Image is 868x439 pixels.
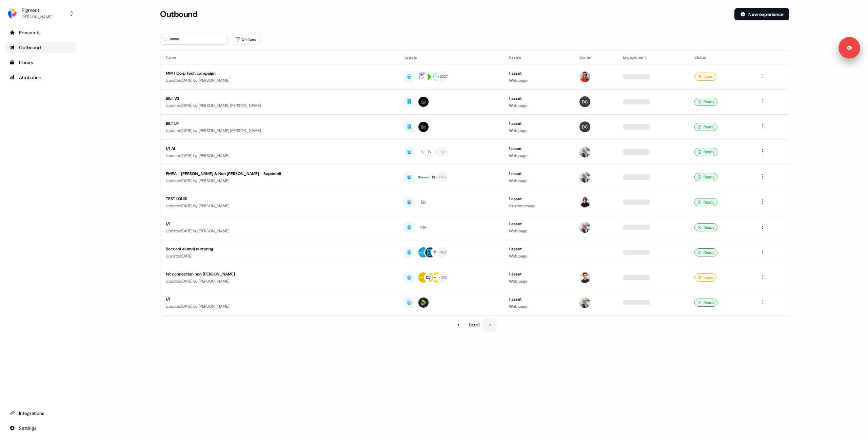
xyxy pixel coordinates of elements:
[427,174,433,180] div: MA
[509,228,569,234] div: Web page
[694,248,717,256] div: Ready
[166,278,393,285] div: Updated [DATE] by [PERSON_NAME]
[509,296,569,303] div: 1 asset
[166,145,383,152] div: 1/1 AI
[421,149,426,155] div: NA
[166,127,393,134] div: Updated [DATE] by [PERSON_NAME] [PERSON_NAME]
[509,70,569,77] div: 1 asset
[509,170,569,177] div: 1 asset
[166,102,393,109] div: Updated [DATE] by [PERSON_NAME] [PERSON_NAME]
[509,303,569,310] div: Web page
[734,8,789,20] button: New experience
[579,222,590,233] img: Ludmilla
[5,72,76,83] a: Go to attribution
[509,152,569,159] div: Web page
[5,57,76,68] a: Go to templates
[166,203,393,209] div: Updated [DATE] by [PERSON_NAME]
[166,170,383,177] div: EMEA - [PERSON_NAME] & Non [PERSON_NAME] - Supercell
[9,410,72,417] div: Integrations
[160,9,197,19] h3: Outbound
[579,71,590,82] img: Caroline
[166,246,383,252] div: Bocconi alumni nurturing
[504,51,574,64] th: Assets
[509,271,569,278] div: 1 asset
[694,73,716,81] div: Issues
[166,177,393,184] div: Updated [DATE] by [PERSON_NAME]
[166,271,383,278] div: 1st connection non [PERSON_NAME]
[420,224,427,231] div: MA
[509,195,569,202] div: 1 asset
[22,7,52,14] div: Pigment
[438,274,447,281] div: + 526
[438,74,448,80] div: + 2027
[469,322,480,328] div: Page 3
[9,425,72,432] div: Settings
[5,423,76,434] a: Go to integrations
[574,51,617,64] th: Owner
[421,199,426,206] div: ED
[509,278,569,285] div: Web page
[509,77,569,84] div: Web page
[509,120,569,127] div: 1 asset
[438,174,447,180] div: + 576
[166,253,393,260] div: Updated [DATE]
[509,246,569,252] div: 1 asset
[694,173,717,181] div: Ready
[166,195,383,202] div: TEST LOUIS
[694,98,717,106] div: Ready
[689,51,753,64] th: Status
[435,149,439,155] div: VI
[694,273,716,282] div: Issues
[694,123,717,131] div: Ready
[231,34,261,45] button: 0 Filters
[5,42,76,53] a: Go to outbound experience
[509,253,569,260] div: Web page
[166,95,383,102] div: BILT V2
[579,172,590,183] img: Ludmilla
[166,303,393,310] div: Updated [DATE] by [PERSON_NAME]
[22,14,52,20] div: [PERSON_NAME]
[579,272,590,283] img: Teo
[9,29,72,36] div: Prospects
[509,102,569,109] div: Web page
[579,297,590,308] img: Ludmilla
[579,96,590,107] img: Dawes
[509,177,569,184] div: Web page
[166,120,383,127] div: BILT LP
[428,149,433,155] div: PA
[9,44,72,51] div: Outbound
[398,51,504,64] th: Targets
[166,77,393,84] div: Updated [DATE] by [PERSON_NAME]
[509,221,569,227] div: 1 asset
[694,223,717,231] div: Ready
[166,296,383,303] div: 1/1
[694,198,717,206] div: Ready
[509,145,569,152] div: 1 asset
[166,152,393,159] div: Updated [DATE] by [PERSON_NAME]
[166,70,383,77] div: MM / Corp Tech campaign
[9,74,72,81] div: Attribution
[160,51,398,64] th: Name
[694,148,717,156] div: Ready
[439,249,446,255] div: + 152
[617,51,689,64] th: Engagement
[166,228,393,234] div: Updated [DATE] by [PERSON_NAME]
[509,203,569,209] div: Custom Image
[5,5,76,22] button: Pigment[PERSON_NAME]
[579,147,590,157] img: Ludmilla
[509,127,569,134] div: Web page
[5,27,76,38] a: Go to prospects
[579,121,590,132] img: Dawes
[509,95,569,102] div: 1 asset
[579,197,590,208] img: Louis
[166,221,383,227] div: 1/1
[5,408,76,419] a: Go to integrations
[9,59,72,66] div: Library
[441,149,445,155] div: + 2
[694,299,717,307] div: Ready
